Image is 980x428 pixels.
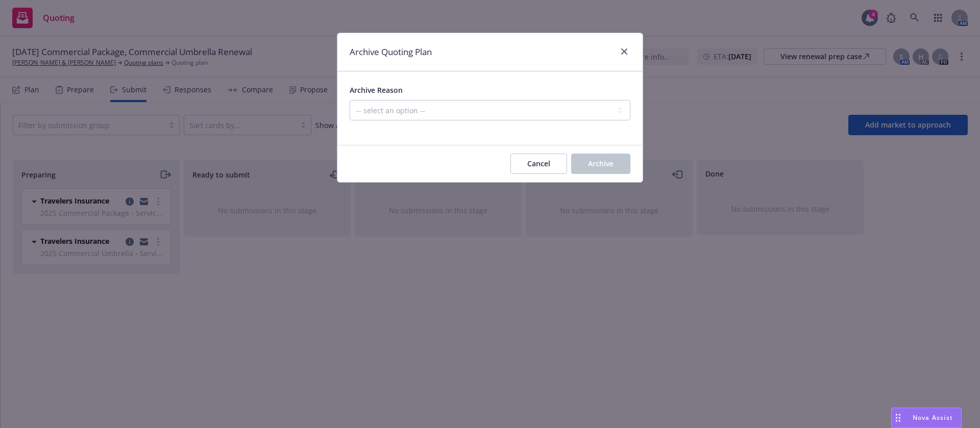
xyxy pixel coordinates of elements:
[571,154,630,174] button: Archive
[527,159,550,168] span: Cancel
[618,45,630,58] a: close
[913,413,953,422] span: Nova Assist
[350,45,432,59] h1: Archive Quoting Plan
[891,408,962,428] button: Nova Assist
[588,159,614,168] span: Archive
[510,154,567,174] button: Cancel
[350,85,403,95] span: Archive Reason
[892,408,904,427] div: Drag to move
